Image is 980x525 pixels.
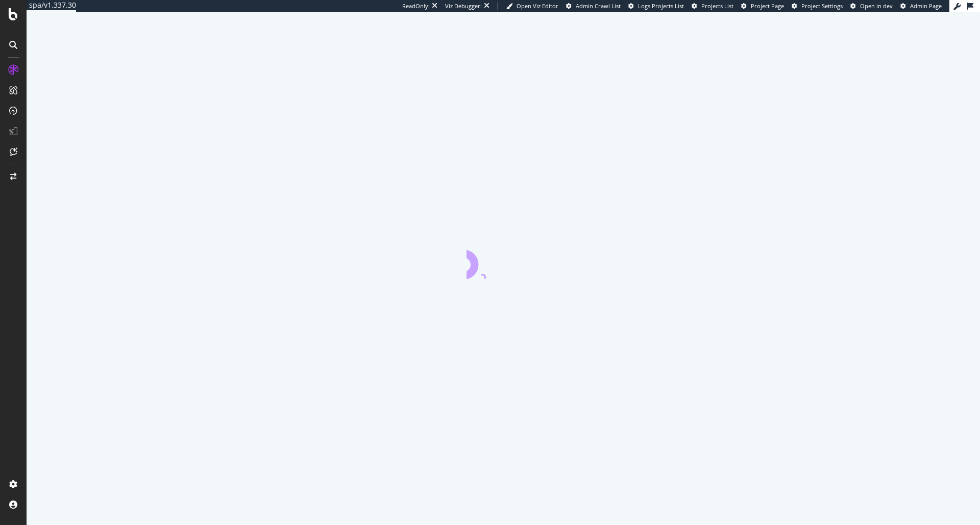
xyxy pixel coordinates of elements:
[402,2,430,10] div: ReadOnly:
[751,2,784,10] span: Project Page
[566,2,621,10] a: Admin Crawl List
[576,2,621,10] span: Admin Crawl List
[628,2,684,10] a: Logs Projects List
[850,2,893,10] a: Open in dev
[792,2,843,10] a: Project Settings
[445,2,482,10] div: Viz Debugger:
[900,2,942,10] a: Admin Page
[701,2,733,10] span: Projects List
[692,2,733,10] a: Projects List
[638,2,684,10] span: Logs Projects List
[801,2,843,10] span: Project Settings
[910,2,942,10] span: Admin Page
[741,2,784,10] a: Project Page
[467,242,540,279] div: animation
[506,2,558,10] a: Open Viz Editor
[860,2,893,10] span: Open in dev
[517,2,558,10] span: Open Viz Editor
